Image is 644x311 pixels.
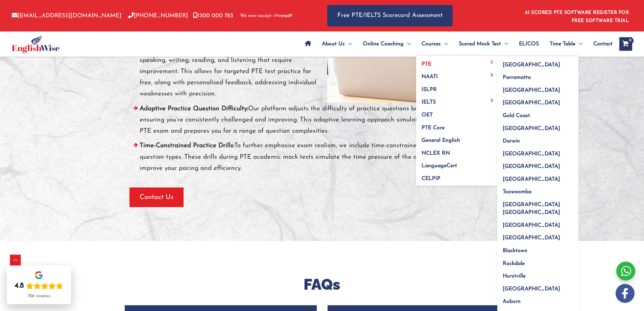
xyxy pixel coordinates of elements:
span: Darwin [503,138,520,144]
img: Afterpay-Logo [273,14,292,18]
span: Contact Us [140,193,173,202]
li: Our platform adjusts the difficulty of practice questions based on your performance, ensuring you... [129,103,515,140]
span: PTE Core [422,125,445,131]
div: Rating: 4.8 out of 5 [15,281,63,291]
a: NCLEX RN [416,145,497,157]
h2: FAQs [124,275,520,295]
a: NAATIMenu Toggle [416,68,497,81]
a: Darwin [497,133,578,146]
a: PTEMenu Toggle [416,55,497,68]
span: Toowoomba [503,189,531,195]
span: About Us [322,32,345,56]
span: CELPIP [422,176,440,181]
a: [GEOGRAPHIC_DATA] [497,56,578,69]
span: Courses [422,32,441,56]
span: [GEOGRAPHIC_DATA] [GEOGRAPHIC_DATA] [503,202,560,215]
span: Menu Toggle [404,32,411,56]
a: IELTSMenu Toggle [416,94,497,107]
a: Scored Mock TestMenu Toggle [453,32,514,56]
img: cropped-ew-logo [12,35,59,53]
a: CELPIP [416,170,497,185]
span: Menu Toggle [488,60,496,64]
span: Gold Coast [503,113,530,118]
a: OET [416,107,497,119]
aside: Header Widget 1 [521,5,632,27]
a: Parramatta [497,69,578,82]
span: Contact [593,32,613,56]
span: Menu Toggle [345,32,352,56]
li: Our AI goes beyond scoring in the mock tests PTE for free. Rather we provide detailed skill analy... [129,21,317,103]
span: Time Table [550,32,575,56]
span: Blacktown [503,248,527,253]
span: IELTS [422,99,436,105]
span: Hurstville [503,273,526,279]
button: Contact Us [129,187,184,207]
a: About UsMenu Toggle [316,32,357,56]
span: Menu Toggle [441,32,448,56]
span: LanguageCert [422,163,457,169]
a: [GEOGRAPHIC_DATA] [497,171,578,183]
span: NAATI [422,74,438,80]
img: white-facebook.png [616,284,635,303]
a: [GEOGRAPHIC_DATA] [497,120,578,133]
span: We now accept [240,13,271,19]
a: View Shopping Cart, empty [619,37,632,51]
strong: Time-Constrained Practice Drills: [140,142,234,149]
a: General English [416,132,497,145]
li: To further emphasise exam realism, we include time-constrained practice drills for individual que... [129,140,515,177]
div: 4.8 [15,281,24,291]
a: [GEOGRAPHIC_DATA] [497,217,578,229]
a: [GEOGRAPHIC_DATA] [497,145,578,158]
span: [GEOGRAPHIC_DATA] [503,151,560,157]
a: LanguageCert [416,157,497,170]
a: Free PTE/IELTS Scorecard Assessment [327,5,453,26]
a: [PHONE_NUMBER] [128,13,188,19]
a: Gold Coast [497,107,578,120]
span: ISLPR [422,87,437,92]
span: NCLEX RN [422,151,450,156]
a: [GEOGRAPHIC_DATA] [GEOGRAPHIC_DATA] [497,196,578,217]
span: Rockdale [503,261,525,266]
span: [GEOGRAPHIC_DATA] [503,126,560,131]
span: General English [422,138,460,143]
span: [GEOGRAPHIC_DATA] [503,164,560,169]
div: 726 reviews [28,293,50,299]
span: [GEOGRAPHIC_DATA] [503,100,560,106]
a: [GEOGRAPHIC_DATA] [497,229,578,242]
span: PTE [422,62,431,67]
span: Scored Mock Test [459,32,501,56]
span: [GEOGRAPHIC_DATA] [503,88,560,93]
a: Blacktown [497,242,578,255]
a: [GEOGRAPHIC_DATA] [497,158,578,171]
a: [GEOGRAPHIC_DATA] [497,94,578,107]
span: Parramatta [503,75,531,80]
span: Menu Toggle [575,32,582,56]
span: Menu Toggle [488,73,496,76]
a: Contact [588,32,613,56]
span: Menu Toggle [488,98,496,102]
a: Hurstville [497,268,578,281]
a: AI SCORED PTE SOFTWARE REGISTER FOR FREE SOFTWARE TRIAL [525,10,629,23]
span: [GEOGRAPHIC_DATA] [503,235,560,241]
nav: Site Navigation: Main Menu [300,32,613,56]
a: ELICOS [514,32,544,56]
span: Online Coaching [363,32,404,56]
a: PTE Core [416,119,497,132]
span: [GEOGRAPHIC_DATA] [503,223,560,228]
a: ISLPR [416,81,497,94]
span: [GEOGRAPHIC_DATA] [503,62,560,68]
a: [GEOGRAPHIC_DATA] [497,280,578,293]
span: Auburn [503,299,521,304]
span: Menu Toggle [501,32,508,56]
a: CoursesMenu Toggle [416,32,453,56]
a: Online CoachingMenu Toggle [357,32,416,56]
span: ELICOS [519,32,539,56]
a: [EMAIL_ADDRESS][DOMAIN_NAME] [12,13,121,19]
a: 1300 000 783 [193,13,233,19]
a: Auburn [497,293,578,306]
strong: Adaptive Practice Question Difficulty: [140,106,248,112]
a: [GEOGRAPHIC_DATA] [497,82,578,94]
a: Rockdale [497,255,578,268]
span: [GEOGRAPHIC_DATA] [503,177,560,182]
